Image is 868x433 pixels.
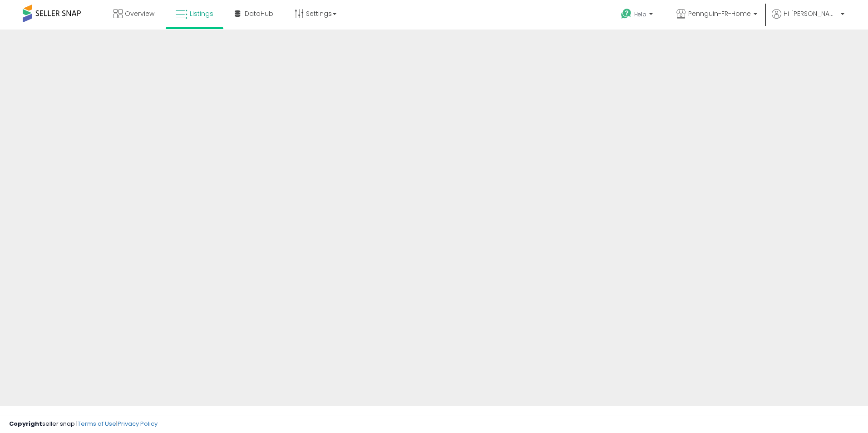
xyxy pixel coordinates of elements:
[772,9,844,30] a: Hi [PERSON_NAME]
[125,9,154,18] span: Overview
[688,9,751,18] span: Pennguin-FR-Home
[245,9,273,18] span: DataHub
[190,9,213,18] span: Listings
[621,8,632,20] i: Get Help
[784,9,838,18] span: Hi [PERSON_NAME]
[614,1,662,30] a: Help
[634,10,646,18] span: Help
